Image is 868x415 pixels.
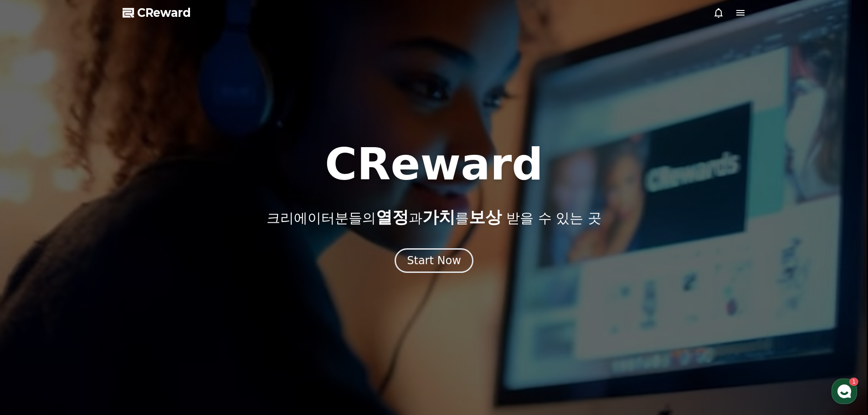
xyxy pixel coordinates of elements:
[137,5,191,20] span: CReward
[395,248,473,273] button: Start Now
[376,208,409,226] span: 열정
[395,257,473,266] a: Start Now
[422,208,455,226] span: 가치
[29,302,34,310] span: 홈
[469,208,502,226] span: 보상
[3,289,60,312] a: 홈
[407,253,461,268] div: Start Now
[267,208,601,226] p: 크리에이터분들의 과 를 받을 수 있는 곳
[83,303,94,310] span: 대화
[141,302,152,310] span: 설정
[123,5,191,20] a: CReward
[92,288,96,296] span: 1
[118,289,175,312] a: 설정
[325,143,543,186] h1: CReward
[60,289,118,312] a: 1대화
